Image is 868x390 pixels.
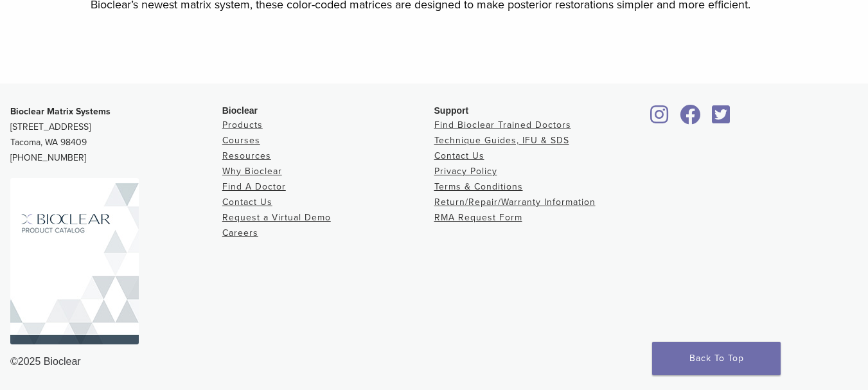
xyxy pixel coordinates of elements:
[652,342,781,375] a: Back To Top
[10,104,222,166] p: [STREET_ADDRESS] Tacoma, WA 98409 [PHONE_NUMBER]
[222,120,263,130] a: Products
[10,354,858,369] div: ©2025 Bioclear
[434,120,571,130] a: Find Bioclear Trained Doctors
[222,166,282,177] a: Why Bioclear
[222,135,260,146] a: Courses
[675,112,705,125] a: Bioclear
[646,112,673,125] a: Bioclear
[434,135,569,146] a: Technique Guides, IFU & SDS
[10,178,139,344] img: Bioclear
[434,105,469,116] span: Support
[434,181,523,192] a: Terms & Conditions
[434,166,497,177] a: Privacy Policy
[222,212,331,223] a: Request a Virtual Demo
[222,181,286,192] a: Find A Doctor
[434,150,484,161] a: Contact Us
[222,197,272,208] a: Contact Us
[222,105,258,116] span: Bioclear
[434,212,522,223] a: RMA Request Form
[222,227,258,238] a: Careers
[708,112,735,125] a: Bioclear
[222,150,271,161] a: Resources
[10,106,111,117] strong: Bioclear Matrix Systems
[434,197,596,208] a: Return/Repair/Warranty Information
